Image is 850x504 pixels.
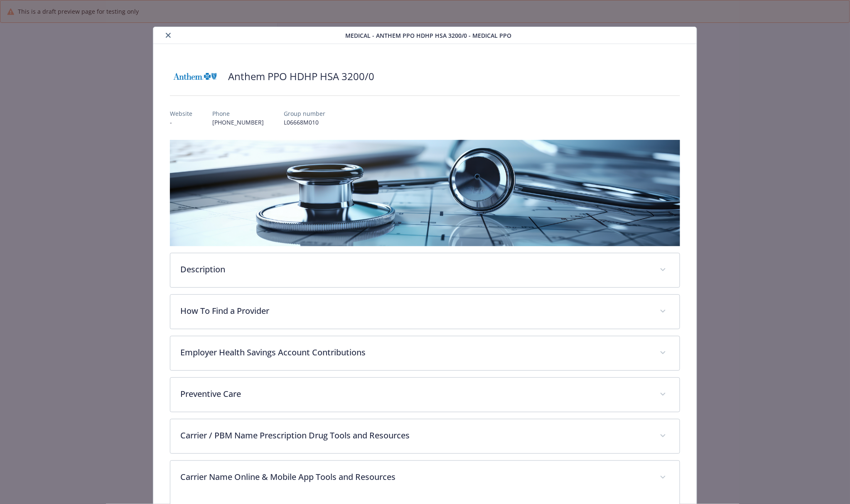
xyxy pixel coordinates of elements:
[170,118,192,127] p: -
[284,109,325,118] p: Group number
[228,69,374,83] h2: Anthem PPO HDHP HSA 3200/0
[180,305,649,317] p: How To Find a Provider
[170,109,192,118] p: Website
[180,388,649,400] p: Preventive Care
[284,118,325,127] p: L06668M010
[170,140,680,246] img: banner
[170,378,679,412] div: Preventive Care
[170,64,220,89] img: Anthem Blue Cross
[212,118,264,127] p: [PHONE_NUMBER]
[180,263,649,276] p: Description
[170,253,679,287] div: Description
[212,109,264,118] p: Phone
[180,429,649,442] p: Carrier / PBM Name Prescription Drug Tools and Resources
[170,295,679,329] div: How To Find a Provider
[170,461,679,495] div: Carrier Name Online & Mobile App Tools and Resources
[163,30,173,40] button: close
[345,31,511,40] span: Medical - Anthem PPO HDHP HSA 3200/0 - Medical PPO
[170,336,679,370] div: Employer Health Savings Account Contributions
[180,346,649,359] p: Employer Health Savings Account Contributions
[170,419,679,453] div: Carrier / PBM Name Prescription Drug Tools and Resources
[180,471,649,483] p: Carrier Name Online & Mobile App Tools and Resources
